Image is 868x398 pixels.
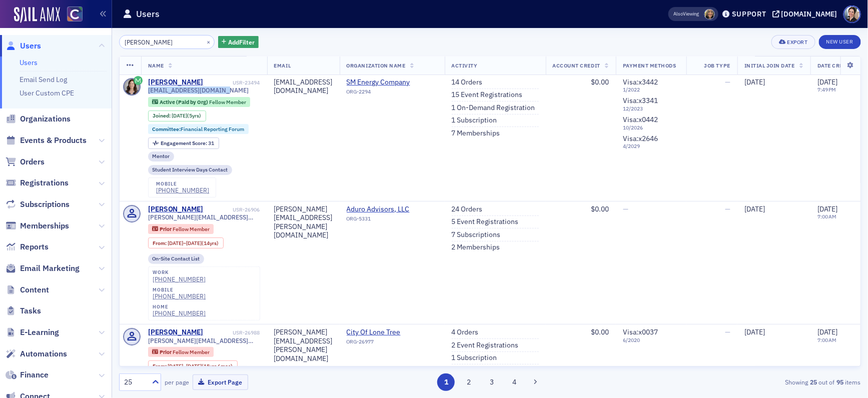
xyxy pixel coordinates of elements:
[452,328,479,337] a: 4 Orders
[148,151,175,161] div: Mentor
[161,140,214,146] div: 31
[452,230,501,239] a: 7 Subscriptions
[148,86,249,94] span: [EMAIL_ADDRESS][DOMAIN_NAME]
[452,78,483,87] a: 14 Orders
[437,373,455,391] button: 1
[14,7,60,23] img: SailAMX
[347,205,438,214] span: Aduro Advisors, LLC
[20,40,41,51] span: Users
[623,204,628,213] span: —
[483,373,500,391] button: 3
[6,199,70,210] a: Subscriptions
[168,362,183,369] span: [DATE]
[160,348,173,355] span: Prior
[843,5,861,23] span: Profile
[148,124,249,134] div: Committee:
[148,254,205,264] div: On-Site Contact List
[148,97,251,107] div: Active (Paid by Org): Active (Paid by Org): Fellow Member
[119,35,215,49] input: Search…
[6,113,71,124] a: Organizations
[148,78,204,87] div: [PERSON_NAME]
[153,309,206,317] div: [PHONE_NUMBER]
[553,62,600,69] span: Account Credit
[274,78,333,95] div: [EMAIL_ADDRESS][DOMAIN_NAME]
[347,88,438,98] div: ORG-2294
[674,10,683,17] div: Also
[817,62,856,69] span: Date Created
[161,139,208,146] span: Engagement Score :
[787,39,808,45] div: Export
[674,10,699,17] span: Viewing
[186,239,202,246] span: [DATE]
[205,329,260,336] div: USR-26988
[20,58,38,67] a: Users
[452,103,535,112] a: 1 On-Demand Registration
[347,215,438,225] div: ORG-5331
[148,328,204,337] a: [PERSON_NAME]
[193,374,248,390] button: Export Page
[60,6,83,23] a: View Homepage
[168,239,183,246] span: [DATE]
[20,348,67,359] span: Automations
[6,327,59,338] a: E-Learning
[744,62,795,69] span: Initial Join Date
[452,353,497,362] a: 1 Subscription
[20,88,74,97] a: User Custom CPE
[819,35,861,49] a: New User
[20,220,69,231] span: Memberships
[452,205,483,214] a: 24 Orders
[20,263,80,274] span: Email Marketing
[623,105,679,112] span: 12 / 2023
[156,181,209,187] div: mobile
[153,292,206,300] a: [PHONE_NUMBER]
[172,112,187,119] span: [DATE]
[228,37,255,46] span: Add Filter
[148,360,238,371] div: From: 2007-07-31 00:00:00
[347,328,438,337] span: City Of Lone Tree
[153,363,168,369] span: From :
[460,373,478,391] button: 2
[148,237,224,248] div: From: 2007-04-30 00:00:00
[772,10,841,17] button: [DOMAIN_NAME]
[148,224,214,234] div: Prior: Prior: Fellow Member
[452,341,519,350] a: 2 Event Registrations
[6,135,87,146] a: Events & Products
[165,377,189,386] label: per page
[205,79,260,86] div: USR-23494
[817,213,837,220] time: 7:00 AM
[623,77,658,86] span: Visa : x3442
[152,126,244,132] a: Committee:Financial Reporting Forum
[20,135,87,146] span: Events & Products
[168,240,219,246] div: – (14yrs)
[156,186,209,194] div: [PHONE_NUMBER]
[274,62,291,69] span: Email
[148,213,260,221] span: [PERSON_NAME][EMAIL_ADDRESS][PERSON_NAME][DOMAIN_NAME]
[20,369,49,380] span: Finance
[20,113,71,124] span: Organizations
[153,269,206,275] div: work
[172,112,201,119] div: (5yrs)
[153,112,172,119] span: Joined :
[6,284,49,295] a: Content
[205,206,260,213] div: USR-26906
[623,96,658,105] span: Visa : x3341
[732,9,766,18] div: Support
[148,165,233,175] div: Student Interview Days Contact
[6,156,45,167] a: Orders
[20,177,69,188] span: Registrations
[6,348,67,359] a: Automations
[623,134,658,143] span: Visa : x2646
[591,77,609,86] span: $0.00
[452,90,523,99] a: 15 Event Registrations
[186,362,202,369] span: [DATE]
[148,110,206,121] div: Joined: 2020-08-03 00:00:00
[452,217,519,226] a: 5 Event Registrations
[148,137,219,148] div: Engagement Score: 31
[136,8,160,20] h1: Users
[347,78,438,87] a: SM Energy Company
[209,98,246,105] span: Fellow Member
[148,205,204,214] a: [PERSON_NAME]
[173,348,210,355] span: Fellow Member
